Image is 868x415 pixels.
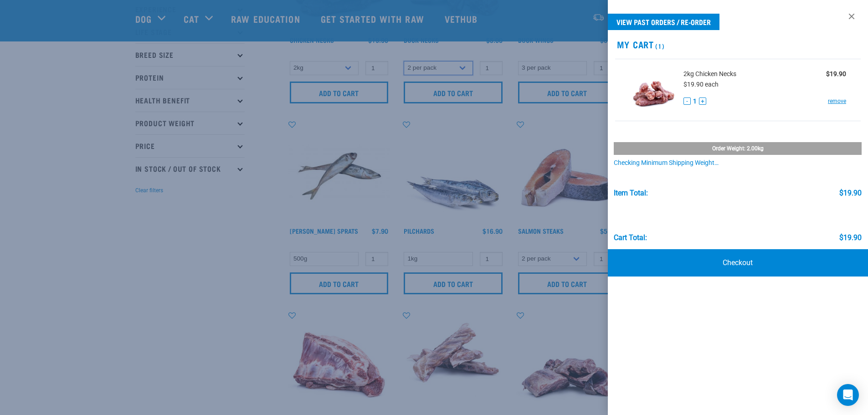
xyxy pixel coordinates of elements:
[608,14,719,30] a: View past orders / re-order
[826,70,846,77] strong: $19.90
[614,234,647,242] div: Cart total:
[614,189,648,197] div: Item Total:
[839,189,862,197] div: $19.90
[699,97,706,105] button: +
[683,81,719,88] span: $19.90 each
[614,159,862,167] div: Checking minimum shipping weight…
[630,67,677,113] img: Chicken Necks
[837,384,859,406] div: Open Intercom Messenger
[614,142,862,155] div: Order weight: 2.00kg
[654,44,664,47] span: (1)
[839,234,862,242] div: $19.90
[693,97,697,106] span: 1
[683,97,691,105] button: -
[683,69,736,79] span: 2kg Chicken Necks
[828,97,846,105] a: remove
